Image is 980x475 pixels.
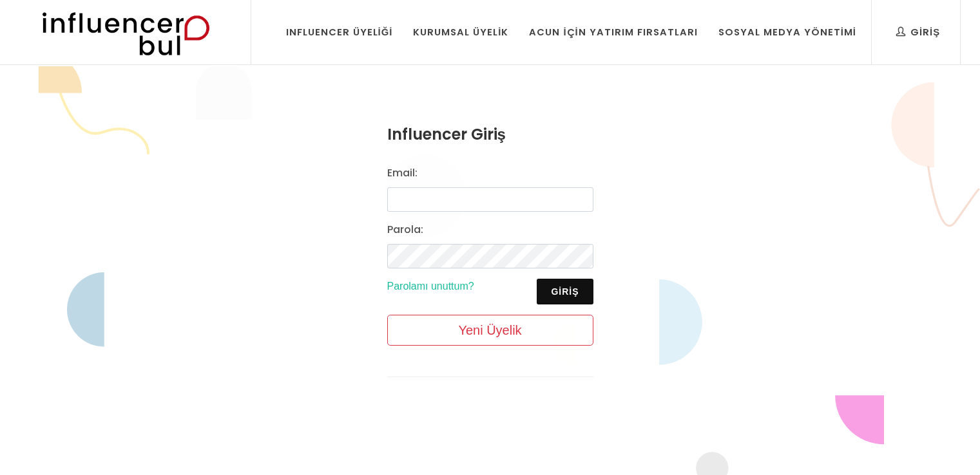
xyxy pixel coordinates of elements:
label: Email: [387,165,418,181]
div: Kurumsal Üyelik [413,25,508,39]
div: Sosyal Medya Yönetimi [718,25,856,39]
div: Acun İçin Yatırım Fırsatları [529,25,697,39]
div: Giriş [896,25,940,39]
h3: Influencer Giriş [387,123,593,146]
a: Yeni Üyelik [387,315,593,346]
a: Parolamı unuttum? [387,281,474,292]
div: Influencer Üyeliği [286,25,393,39]
label: Parola: [387,222,423,237]
button: Giriş [537,279,593,304]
